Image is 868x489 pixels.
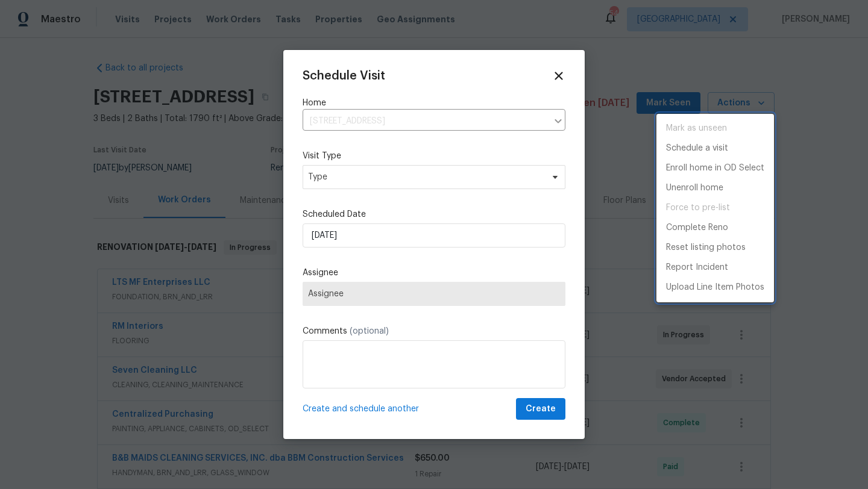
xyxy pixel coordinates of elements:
[666,142,728,155] p: Schedule a visit
[666,182,723,195] p: Unenroll home
[656,198,774,218] span: Setup visit must be completed before moving home to pre-list
[666,222,728,234] p: Complete Reno
[666,261,728,274] p: Report Incident
[666,281,764,294] p: Upload Line Item Photos
[666,241,746,254] p: Reset listing photos
[666,162,764,175] p: Enroll home in OD Select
